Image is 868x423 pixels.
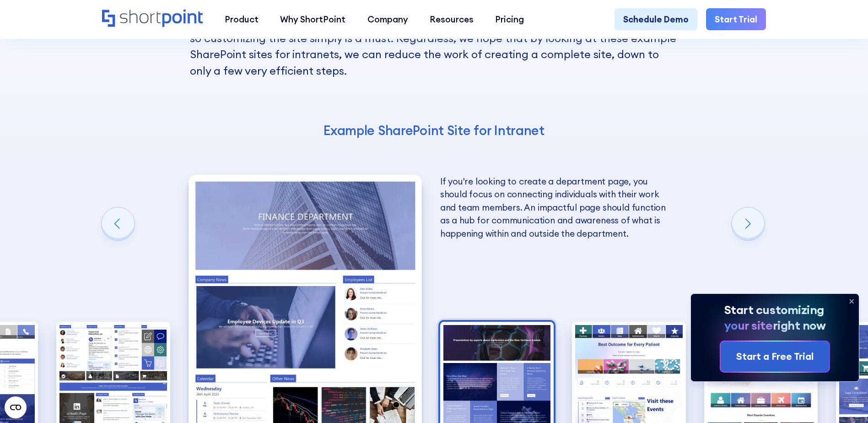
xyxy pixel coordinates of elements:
[102,207,135,240] div: Previous slide
[732,207,765,240] div: Next slide
[485,8,535,30] a: Pricing
[214,8,269,30] a: Product
[225,13,259,26] div: Product
[419,8,484,30] a: Resources
[270,8,356,30] a: Why ShortPoint
[5,396,27,418] button: Open CMP widget
[280,13,345,26] div: Why ShortPoint
[495,13,524,26] div: Pricing
[706,8,766,30] a: Start Trial
[721,342,829,372] a: Start a Free Trial
[430,13,474,26] div: Resources
[822,379,868,423] iframe: Chat Widget
[367,13,408,26] div: Company
[190,122,678,139] h4: Example SharePoint Site for Intranet
[615,8,697,30] a: Schedule Demo
[102,10,203,28] a: Home
[736,349,814,364] div: Start a Free Trial
[356,8,419,30] a: Company
[440,175,674,240] p: If you're looking to create a department page, you should focus on connecting individuals with th...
